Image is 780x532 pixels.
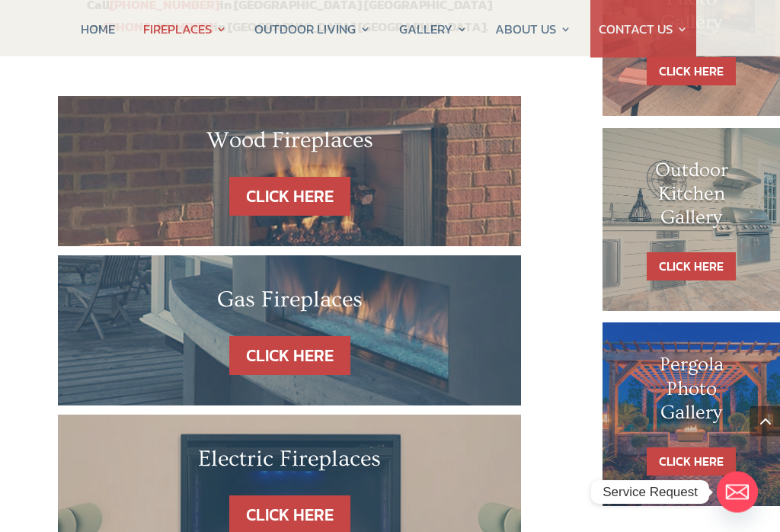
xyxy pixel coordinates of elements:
[104,287,475,322] h2: Gas Fireplaces
[633,159,750,239] h1: Outdoor Kitchen Gallery
[717,472,758,513] a: Email
[229,178,350,216] a: CLICK HERE
[104,127,475,162] h2: Wood Fireplaces
[229,337,350,376] a: CLICK HERE
[633,354,750,433] h1: Pergola Photo Gallery
[104,446,475,481] h2: Electric Fireplaces
[647,253,736,281] a: CLICK HERE
[647,58,736,86] a: CLICK HERE
[647,448,736,476] a: CLICK HERE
